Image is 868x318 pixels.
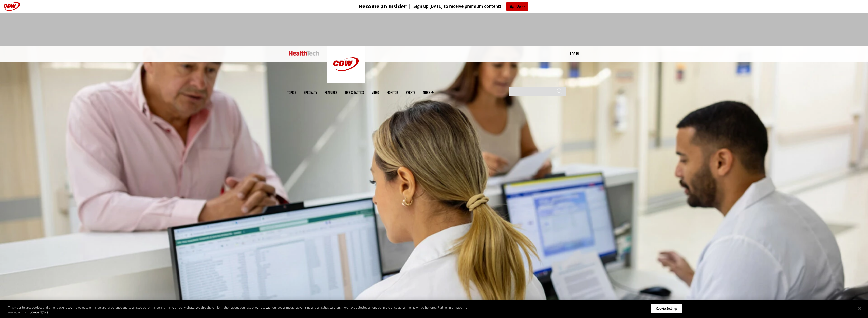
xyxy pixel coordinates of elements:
a: Events [406,91,415,94]
a: CDW [327,79,365,84]
button: Close [854,303,865,314]
a: Sign Up [506,2,528,11]
a: Features [325,91,337,94]
span: Specialty [304,91,317,94]
a: Log in [570,51,579,56]
iframe: advertisement [342,18,526,41]
a: Tips & Tactics [345,91,364,94]
span: Topics [287,91,296,94]
img: Home [327,46,365,83]
a: Sign up [DATE] to receive premium content! [407,4,501,9]
span: More [423,91,434,94]
img: Home [289,51,319,56]
div: User menu [570,51,579,56]
h3: Become an Insider [359,4,407,9]
a: Video [372,91,379,94]
div: This website uses cookies and other tracking technologies to enhance user experience and to analy... [8,305,477,315]
a: MonITor [387,91,398,94]
button: Cookie Settings [651,303,682,314]
a: More information about your privacy [30,310,48,315]
a: Become an Insider [340,4,407,9]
